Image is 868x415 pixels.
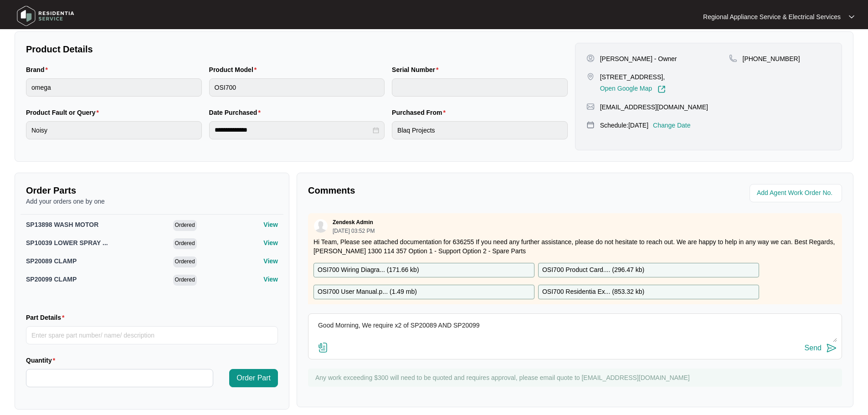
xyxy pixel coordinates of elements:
[586,121,595,129] img: map-pin
[263,238,278,247] p: View
[26,239,108,246] span: SP10039 LOWER SPRAY ...
[26,43,568,56] p: Product Details
[703,12,841,21] p: Regional Appliance Service & Electrical Services
[805,342,837,354] button: Send
[26,356,59,365] label: Quantity
[318,265,419,275] p: OSI700 Wiring Diagra... ( 171.66 kb )
[229,369,278,387] button: Order Part
[263,220,278,229] p: View
[600,54,677,63] p: [PERSON_NAME] - Owner
[542,287,644,297] p: OSI700 Residentia Ex... ( 853.32 kb )
[333,219,373,226] p: Zendesk Admin
[600,121,648,130] p: Schedule: [DATE]
[263,275,278,284] p: View
[826,343,837,354] img: send-icon.svg
[657,85,666,93] img: Link-External
[392,121,568,139] input: Purchased From
[14,2,77,30] img: residentia service logo
[318,287,417,297] p: OSI700 User Manual.p... ( 1.49 mb )
[26,78,202,97] input: Brand
[392,65,442,74] label: Serial Number
[600,102,708,112] p: [EMAIL_ADDRESS][DOMAIN_NAME]
[653,121,691,130] p: Change Date
[586,72,595,81] img: map-pin
[26,108,103,117] label: Product Fault or Query
[26,184,278,197] p: Order Parts
[586,102,595,111] img: map-pin
[209,108,264,117] label: Date Purchased
[209,78,385,97] input: Product Model
[263,256,278,266] p: View
[215,125,371,135] input: Date Purchased
[173,256,197,267] span: Ordered
[313,318,837,342] textarea: Good Morning, We require x2 of SP20089 AND SP20099
[26,313,68,322] label: Part Details
[173,275,197,286] span: Ordered
[314,219,328,233] img: user.svg
[600,72,666,82] p: [STREET_ADDRESS],
[318,342,329,353] img: file-attachment-doc.svg
[743,54,800,63] p: [PHONE_NUMBER]
[586,54,595,62] img: user-pin
[26,369,213,387] input: Quantity
[392,108,449,117] label: Purchased From
[26,276,77,283] span: SP20099 CLAMP
[209,65,261,74] label: Product Model
[26,197,278,206] p: Add your orders one by one
[26,326,278,344] input: Part Details
[26,121,202,139] input: Product Fault or Query
[392,78,568,97] input: Serial Number
[315,373,837,382] p: Any work exceeding $300 will need to be quoted and requires approval, please email quote to [EMAI...
[542,265,644,275] p: OSI700 Product Card.... ( 296.47 kb )
[805,344,822,352] div: Send
[26,257,77,265] span: SP20089 CLAMP
[600,85,666,93] a: Open Google Map
[173,238,197,249] span: Ordered
[333,228,375,234] p: [DATE] 03:52 PM
[757,188,837,199] input: Add Agent Work Order No.
[308,184,569,197] p: Comments
[173,220,197,231] span: Ordered
[729,54,737,62] img: map-pin
[236,373,271,384] span: Order Part
[849,15,854,19] img: dropdown arrow
[313,237,837,256] p: Hi Team, Please see attached documentation for 636255 If you need any further assistance, please ...
[26,65,51,74] label: Brand
[26,221,98,228] span: SP13898 WASH MOTOR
